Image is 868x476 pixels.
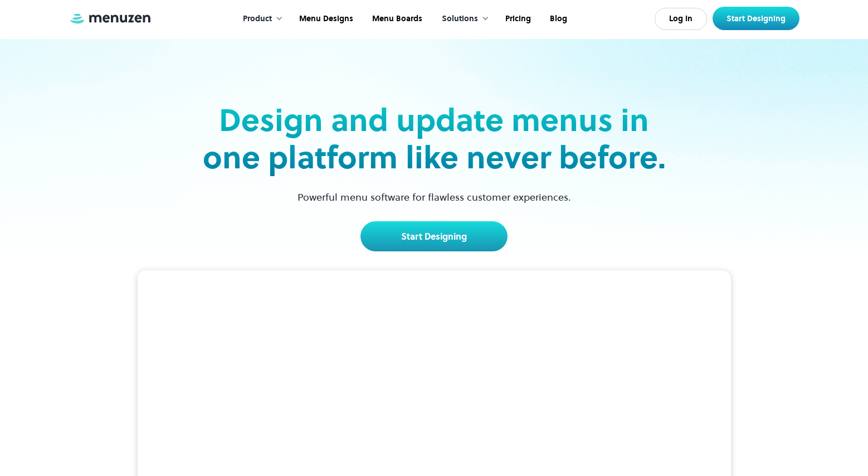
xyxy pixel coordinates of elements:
[243,13,272,25] div: Product
[284,190,585,205] p: Powerful menu software for flawless customer experiences.
[232,2,289,36] div: Product
[289,2,362,36] a: Menu Designs
[362,2,431,36] a: Menu Boards
[539,2,576,36] a: Blog
[713,7,799,30] a: Start Designing
[655,8,707,30] a: Log In
[199,101,669,176] h2: Design and update menus in one platform like never before.
[431,2,495,36] div: Solutions
[360,221,508,251] a: Start Designing
[495,2,539,36] a: Pricing
[442,13,478,25] div: Solutions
